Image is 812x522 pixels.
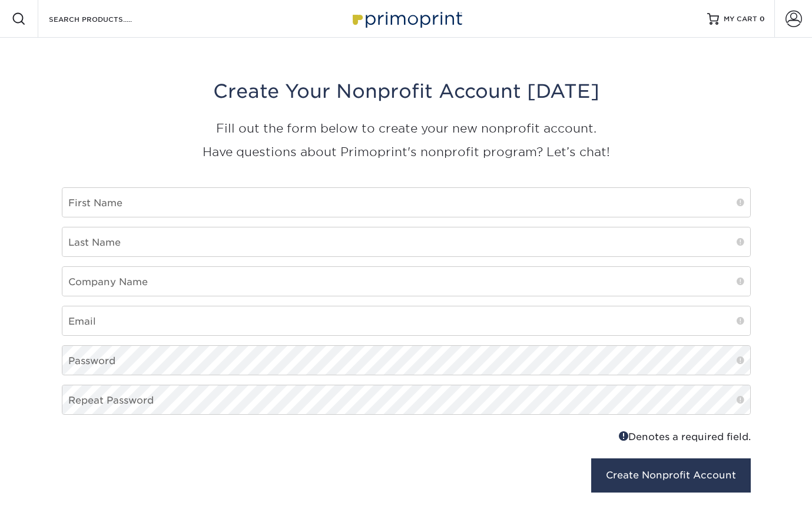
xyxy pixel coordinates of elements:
p: Fill out the form below to create your new nonprofit account. Have questions about Primoprint's n... [62,117,751,164]
span: MY CART [724,14,757,24]
span: 0 [760,15,765,23]
img: Primoprint [347,6,465,31]
h3: Create Your Nonprofit Account [DATE] [62,80,751,103]
input: SEARCH PRODUCTS..... [48,12,163,26]
button: Create Nonprofit Account [591,458,751,493]
div: Denotes a required field. [415,429,751,444]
